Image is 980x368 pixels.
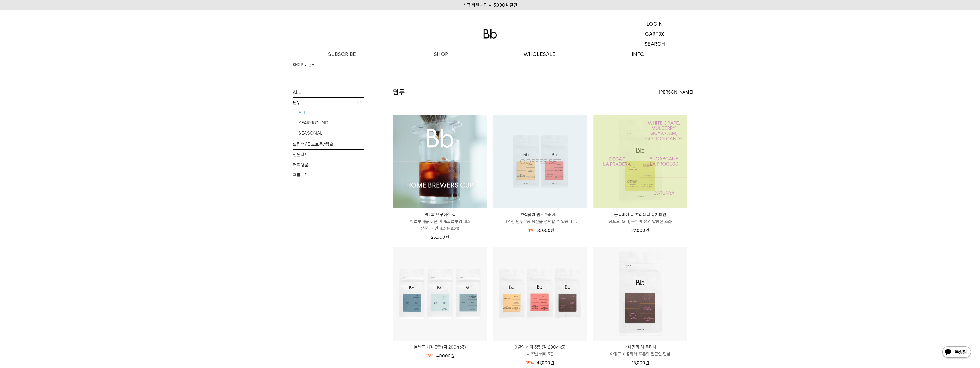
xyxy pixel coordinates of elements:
[550,360,554,365] span: 원
[658,29,664,39] p: (0)
[551,228,554,233] span: 원
[490,49,589,59] p: WHOLESALE
[493,218,587,225] p: 다양한 원두 2종 옵션을 선택할 수 있습니다.
[659,89,693,96] span: [PERSON_NAME]
[293,160,364,170] a: 커피용품
[426,353,433,359] div: 18%
[293,49,391,59] a: SUBSCRIBE
[526,227,534,234] div: 14%
[451,353,454,359] span: 원
[537,360,554,365] span: 47,000
[293,150,364,160] a: 선물세트
[622,29,688,39] a: CART (0)
[393,218,487,232] p: 홈 브루어를 위한 아이스 브루잉 대회 (신청 기간 8.30~9.21)
[483,29,497,39] img: 로고
[445,235,449,240] span: 원
[298,128,364,138] a: SEASONAL
[632,360,649,365] span: 18,000
[293,170,364,180] a: 프로그램
[593,344,687,351] p: 과테말라 라 몬타냐
[493,344,587,357] a: 9월의 커피 3종 (각 200g x3) 시즈널 커피 3종
[622,19,688,29] a: LOGIN
[293,62,303,68] a: SHOP
[493,351,587,357] p: 시즈널 커피 3종
[593,247,687,341] img: 과테말라 라 몬타냐
[589,49,688,59] p: INFO
[942,346,971,359] img: 카카오톡 채널 1:1 채팅 버튼
[646,19,663,29] p: LOGIN
[493,211,587,218] p: 추석맞이 원두 2종 세트
[463,3,517,8] a: 신규 회원 가입 시 3,000원 할인
[393,115,487,208] img: Bb 홈 브루어스 컵
[593,115,687,208] img: 1000001187_add2_054.jpg
[493,211,587,225] a: 추석맞이 원두 2종 세트 다양한 원두 2종 옵션을 선택할 수 있습니다.
[308,62,315,68] a: 원두
[393,344,487,351] a: 블렌드 커피 3종 (각 200g x3)
[298,118,364,128] a: YEAR-ROUND
[391,49,490,59] a: SHOP
[593,218,687,225] p: 청포도, 오디, 구아바 잼의 달콤한 조화
[436,353,454,359] span: 40,000
[493,247,587,341] img: 9월의 커피 3종 (각 200g x3)
[493,115,587,208] a: 추석맞이 원두 2종 세트
[593,211,687,225] a: 콜롬비아 라 프라데라 디카페인 청포도, 오디, 구아바 잼의 달콤한 조화
[493,344,587,351] p: 9월의 커피 3종 (각 200g x3)
[593,115,687,208] a: 콜롬비아 라 프라데라 디카페인
[293,139,364,149] a: 드립백/콜드브루/캡슐
[393,211,487,218] p: Bb 홈 브루어스 컵
[593,344,687,357] a: 과테말라 라 몬타냐 아망드 쇼콜라와 프룬의 달콤한 만남
[493,115,587,208] img: 1000001199_add2_013.jpg
[393,87,405,97] h2: 원두
[645,228,649,233] span: 원
[526,359,534,366] div: 18%
[536,228,554,233] span: 30,000
[298,108,364,118] a: ALL
[631,228,649,233] span: 22,000
[293,98,364,108] p: 원두
[393,211,487,232] a: Bb 홈 브루어스 컵 홈 브루어를 위한 아이스 브루잉 대회(신청 기간 8.30~9.21)
[644,39,665,49] p: SEARCH
[593,351,687,357] p: 아망드 쇼콜라와 프룬의 달콤한 만남
[645,29,658,39] p: CART
[431,235,449,240] span: 25,000
[593,211,687,218] p: 콜롬비아 라 프라데라 디카페인
[393,247,487,341] img: 블렌드 커피 3종 (각 200g x3)
[293,87,364,97] a: ALL
[645,360,649,365] span: 원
